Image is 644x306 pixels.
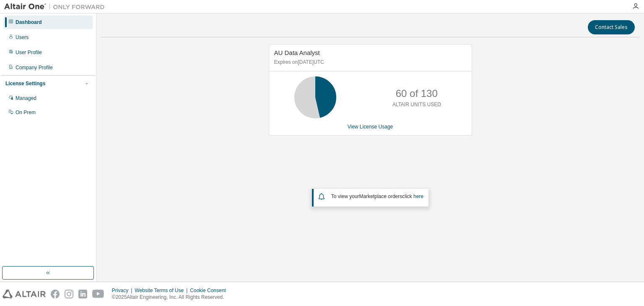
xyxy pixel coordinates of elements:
img: youtube.svg [92,290,104,298]
img: linkedin.svg [78,290,87,298]
img: altair_logo.svg [3,290,46,298]
img: facebook.svg [51,290,60,298]
span: AU Data Analyst [274,49,320,56]
em: Marketplace orders [359,194,402,199]
p: ALTAIR UNITS USED [392,101,441,108]
div: Users [16,34,29,41]
img: instagram.svg [65,290,73,298]
img: Altair One [4,3,109,11]
div: Dashboard [16,19,42,26]
p: 60 of 130 [396,86,438,101]
div: Cookie Consent [190,287,231,294]
div: On Prem [16,109,36,116]
button: Contact Sales [588,20,635,34]
div: Privacy [112,287,135,294]
a: here [413,194,423,199]
div: Website Terms of Use [135,287,190,294]
span: To view your click [331,194,423,199]
div: License Settings [5,80,45,87]
div: Company Profile [16,64,53,71]
div: User Profile [16,49,42,56]
div: Managed [16,95,36,102]
p: Expires on [DATE] UTC [274,59,465,66]
p: © 2025 Altair Engineering, Inc. All Rights Reserved. [112,294,231,301]
a: View License Usage [348,124,393,130]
